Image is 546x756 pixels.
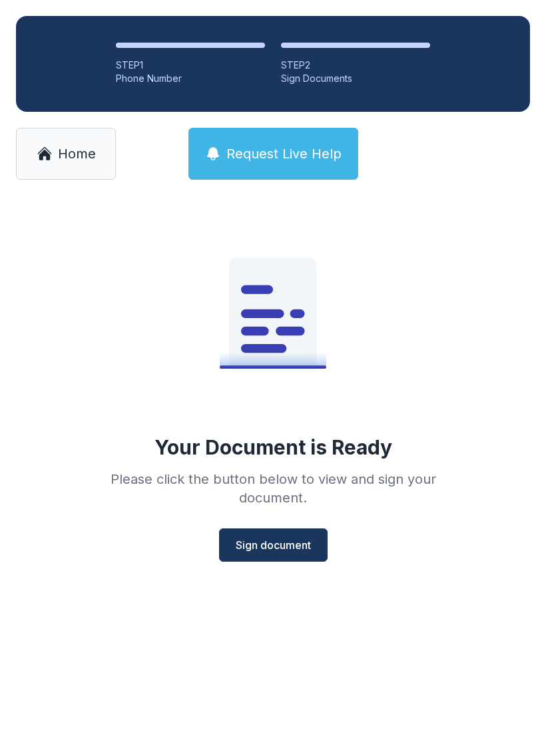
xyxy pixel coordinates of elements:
[116,59,265,72] div: STEP 1
[81,470,465,507] div: Please click the button below to view and sign your document.
[236,537,311,553] span: Sign document
[154,435,392,459] div: Your Document is Ready
[58,144,96,163] span: Home
[226,144,342,163] span: Request Live Help
[281,72,430,85] div: Sign Documents
[281,59,430,72] div: STEP 2
[116,72,265,85] div: Phone Number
